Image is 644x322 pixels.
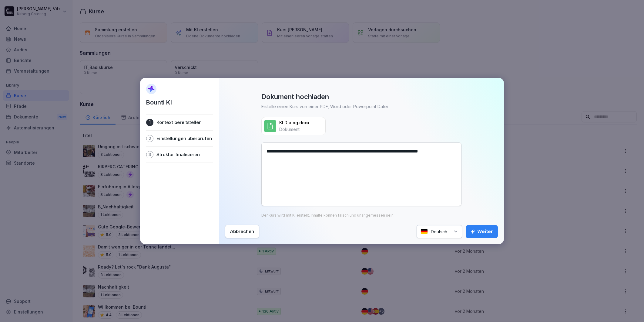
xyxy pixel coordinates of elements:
p: Struktur finalisieren [156,152,200,158]
div: Deutsch [417,225,462,238]
p: KI Dialog.docx [279,120,316,126]
div: Abbrechen [230,228,254,235]
p: Dokument hochladen [261,92,329,101]
div: 2 [146,135,153,142]
p: Der Kurs wird mit KI erstellt. Inhalte können falsch und unangemessen sein. [261,213,394,218]
p: Erstelle einen Kurs von einer PDF, Word oder Powerpoint Datei [261,103,388,110]
div: Weiter [471,228,493,235]
p: Einstellungen überprüfen [156,135,212,142]
button: Weiter [466,225,498,238]
img: AI Sparkle [146,84,156,94]
button: Abbrechen [225,225,259,238]
p: Dokument [279,126,300,132]
div: 3 [146,151,153,158]
div: 1 [146,119,153,126]
p: Kontext bereitstellen [156,119,202,125]
img: de.svg [421,229,428,235]
p: Bounti KI [146,98,172,107]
